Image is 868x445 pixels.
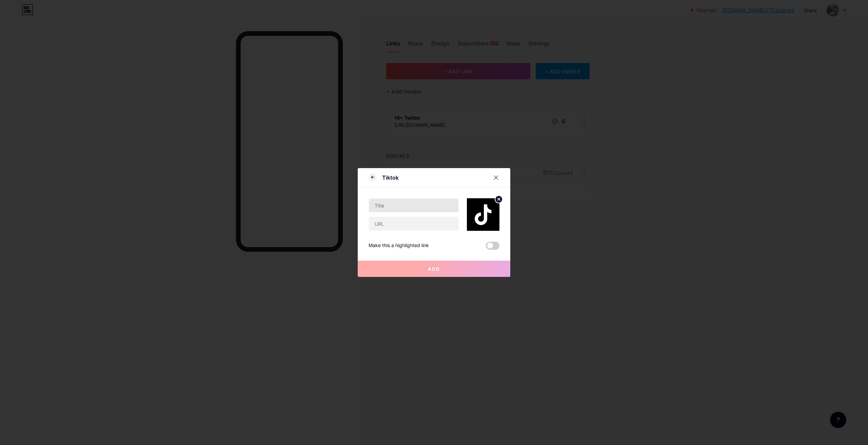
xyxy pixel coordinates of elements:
[428,266,440,272] span: Add
[382,174,399,182] div: Tiktok
[369,217,458,230] input: URL
[369,199,458,212] input: Title
[358,261,510,277] button: Add
[467,198,499,231] img: link_thumbnail
[369,242,429,250] div: Make this a highlighted link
